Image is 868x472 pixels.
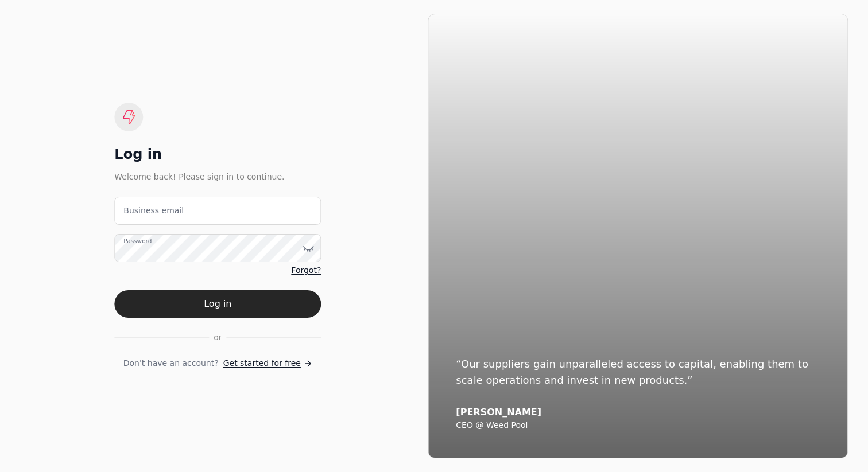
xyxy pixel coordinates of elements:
[114,170,321,183] div: Welcome back! Please sign in to continue.
[123,237,152,246] label: Password
[123,205,184,217] label: Business email
[291,264,321,276] a: Forgot?
[456,356,820,388] div: “Our suppliers gain unparalleled access to capital, enabling them to scale operations and invest ...
[456,407,820,418] div: [PERSON_NAME]
[114,145,321,163] div: Log in
[114,290,321,318] button: Log in
[223,357,312,369] a: Get started for free
[223,357,301,369] span: Get started for free
[123,357,219,369] span: Don't have an account?
[456,420,820,431] div: CEO @ Weed Pool
[214,331,222,344] span: or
